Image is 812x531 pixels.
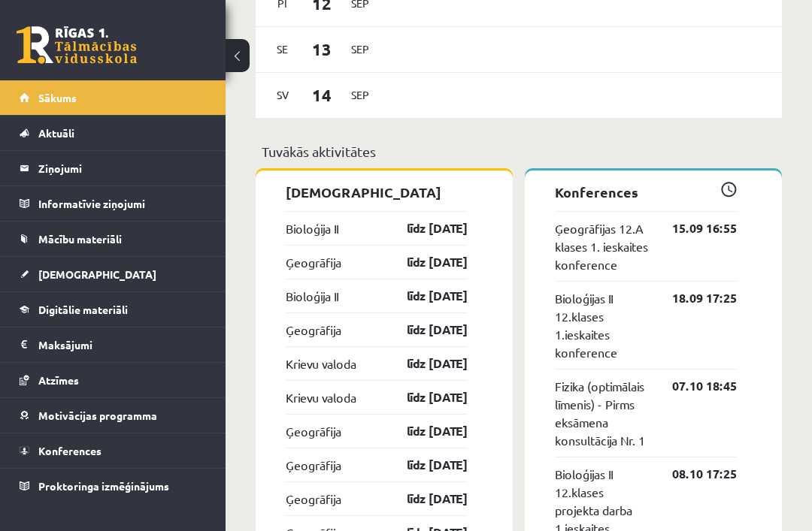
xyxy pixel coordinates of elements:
a: Atzīmes [20,363,207,397]
p: Tuvākās aktivitātes [262,141,776,161]
a: [DEMOGRAPHIC_DATA] [20,257,207,291]
span: Sv [267,83,298,107]
a: līdz [DATE] [380,490,468,508]
span: 14 [298,83,345,107]
a: 18.09 17:25 [650,289,737,307]
span: Digitālie materiāli [38,303,128,316]
span: Motivācijas programma [38,409,157,422]
span: Konferences [38,444,101,457]
a: Maksājumi [20,327,207,362]
a: Konferences [20,433,207,468]
a: Ģeogrāfija [286,422,341,440]
a: Aktuāli [20,116,207,150]
a: līdz [DATE] [380,422,468,440]
a: līdz [DATE] [380,355,468,373]
a: līdz [DATE] [380,456,468,474]
a: Ģeogrāfija [286,321,341,339]
a: Fizika (optimālais līmenis) - Pirms eksāmena konsultācija Nr. 1 [555,377,650,449]
a: Krievu valoda [286,355,356,373]
a: līdz [DATE] [380,388,468,406]
a: 15.09 16:55 [650,219,737,237]
a: līdz [DATE] [380,219,468,237]
a: līdz [DATE] [380,321,468,339]
a: Ģeogrāfija [286,490,341,508]
a: Informatīvie ziņojumi [20,186,207,221]
span: 13 [298,37,345,62]
span: Se [267,38,298,61]
a: Ģeogrāfija [286,253,341,271]
p: Konferences [555,182,737,202]
legend: Informatīvie ziņojumi [38,186,207,221]
span: Sākums [38,91,77,104]
a: Sākums [20,80,207,115]
span: Proktoringa izmēģinājums [38,479,169,493]
a: Ģeogrāfijas 12.A klases 1. ieskaites konference [555,219,650,273]
p: [DEMOGRAPHIC_DATA] [286,182,468,202]
a: Bioloģija II [286,219,338,237]
a: Bioloģija II [286,287,338,305]
a: 07.10 18:45 [650,377,737,395]
a: Ziņojumi [20,151,207,186]
a: Digitālie materiāli [20,292,207,327]
a: Rīgas 1. Tālmācības vidusskola [17,26,137,64]
span: Sep [344,38,376,61]
a: 08.10 17:25 [650,465,737,483]
a: Mācību materiāli [20,222,207,256]
a: Proktoringa izmēģinājums [20,469,207,503]
a: Krievu valoda [286,388,356,406]
span: Aktuāli [38,126,74,140]
legend: Ziņojumi [38,151,207,186]
a: Ģeogrāfija [286,456,341,474]
a: Motivācijas programma [20,398,207,433]
a: Bioloģijas II 12.klases 1.ieskaites konference [555,289,650,361]
span: Sep [344,83,376,107]
a: līdz [DATE] [380,253,468,271]
span: Atzīmes [38,373,79,387]
a: līdz [DATE] [380,287,468,305]
span: Mācību materiāli [38,232,122,246]
span: [DEMOGRAPHIC_DATA] [38,267,156,281]
legend: Maksājumi [38,327,207,362]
